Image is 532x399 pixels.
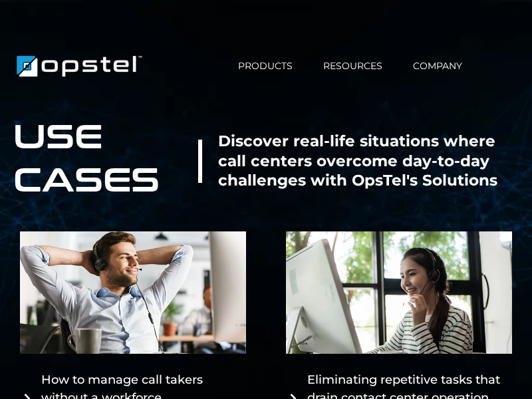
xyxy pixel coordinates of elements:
[398,59,477,73] a: COMPANY
[13,111,160,201] strong: USE CASES
[13,59,146,71] a: https://www.opstel.com/
[223,59,308,73] a: PRODUCTS
[308,59,398,73] a: RESOURCES
[218,132,497,190] strong: Discover real-life situations where call centers overcome day-to-day challenges with OpsTel's Sol...
[13,50,146,82] img: Brand Logo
